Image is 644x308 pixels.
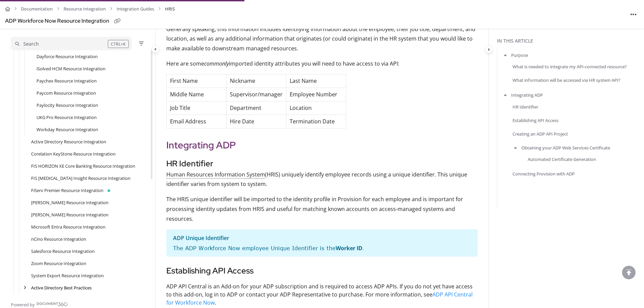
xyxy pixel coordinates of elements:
button: arrow [512,144,519,151]
a: Microsoft Entra Resource Integration [31,223,105,230]
a: Jack Henry Symitar Resource Integration [31,211,109,218]
a: Purpose [511,52,528,58]
a: Workday Resource Integration [37,126,98,133]
div: CTRL+K [108,40,129,48]
button: arrow [502,51,508,59]
p: Here are some imported identity attributes you will need to have access to via API: [166,59,478,69]
a: Active Directory Resource Integration [31,138,106,145]
a: What information will be accessed via HR system API? [512,77,620,84]
a: Connecting Provision with ADP [512,170,575,177]
a: Integrating ADP [511,92,543,98]
div: ADP Workforce Now Resource Integration [5,16,109,26]
div: scroll to top [622,266,636,279]
td: First Name [167,74,226,88]
h3: HR Identifier [166,158,478,170]
a: ADP API Central for Workforce Now [166,291,473,306]
h3: Establishing API Access [166,265,478,277]
td: Job Title [167,101,226,115]
button: Copy link of [112,16,123,27]
a: FIS IBS Insight Resource Integration [31,175,130,182]
span: The ADP Workforce Now employee Unique Identifier is the [173,245,336,251]
a: Active Directory Best Practices [31,284,92,291]
button: Article more options [628,9,639,20]
button: Filter [137,40,145,48]
a: nCino Resource Integration [31,236,86,242]
td: Employee Number [286,88,346,101]
td: Department [226,101,286,115]
a: Dayforce Resource Integration [37,53,98,60]
a: FiServ Premier Resource Integration [31,187,103,194]
img: Document360 [37,302,68,306]
a: iSolved HCM Resource Integration [37,65,105,72]
button: Category toggle [151,45,160,53]
a: Automated Certificate Generation [528,156,596,163]
a: Salesforce Resource Integration [31,248,95,255]
em: commonly [204,60,229,67]
td: Nickname [226,74,286,88]
div: In this article [497,37,641,45]
span: Powered by [11,301,35,308]
a: Integration Guides [117,4,154,14]
div: arrow [22,285,28,291]
a: Zoom Resource Integration [31,260,86,267]
a: Corelation KeyStone Resource Integration [31,150,116,157]
p: ADP Unique Identifier [173,233,471,243]
td: Location [286,101,346,115]
a: Paychex Resource Integration [37,77,97,84]
td: Middle Name [167,88,226,101]
a: Paycom Resource Integration [37,90,96,96]
p: The HRIS unique identifier will be imported to the identity profile in Provision for each employe... [166,194,478,223]
a: Home [5,4,10,14]
button: Category toggle [485,45,493,53]
td: Supervisor/manager [226,88,286,101]
p: . [173,244,471,252]
a: Resource Integration [64,4,106,14]
strong: Worker ID [336,244,362,252]
a: Jack Henry SilverLake Resource Integration [31,199,109,206]
a: Documentation [21,4,53,14]
a: Creating an ADP API Project [512,131,568,137]
a: UKG Pro Resource Integration [37,114,97,121]
a: System Export Resource Integration [31,272,104,279]
td: Email Address [167,115,226,128]
span: HRIS [165,4,175,14]
a: Powered by Document360 - opens in a new tab [11,300,68,308]
td: Hire Date [226,115,286,128]
span: Human Resources Information System [166,171,265,179]
td: Termination Date [286,115,346,128]
button: arrow [502,91,508,99]
a: What is needed to integrate my API-connected resource? [512,63,627,70]
p: The information Provision needs access to is directly related to the identity attributes you wish... [166,15,478,53]
a: HR Identifier [512,103,538,110]
a: Obtaining your ADP Web Services Certificate [521,144,610,151]
h2: Integrating ADP [166,138,478,152]
a: Paylocity Resource Integration [37,102,98,109]
td: Last Name [286,74,346,88]
div: Search [23,40,39,48]
a: Establishing API Access [512,117,558,123]
p: ADP API Central is an Add-on for your ADP subscription and is required to access ADP APIs. If you... [166,282,478,307]
button: Search [11,37,132,50]
p: (HRIS) uniquely identify employee records using a unique identifier. This unique identifier varie... [166,170,478,189]
a: FIS HORIZON XE Core Banking Resource Integration [31,163,135,169]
